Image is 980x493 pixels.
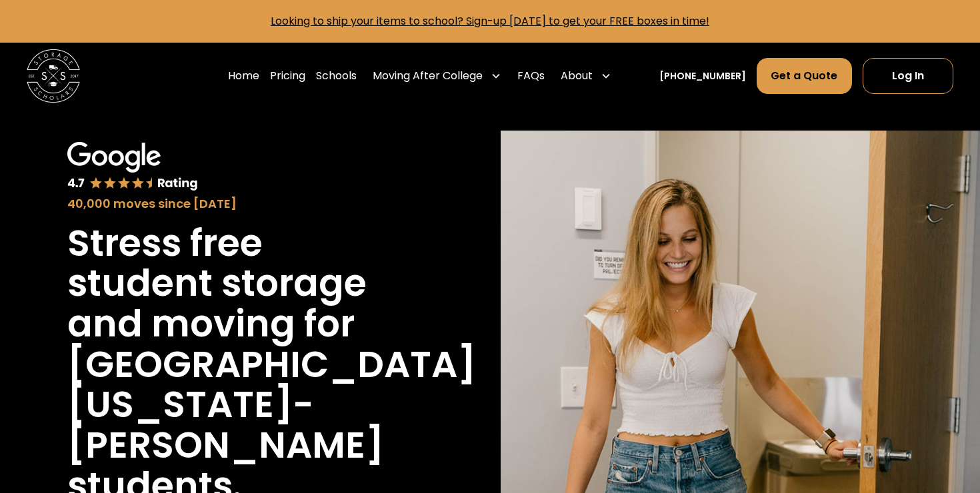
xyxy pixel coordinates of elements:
[517,57,545,95] a: FAQs
[270,57,305,95] a: Pricing
[561,68,593,84] div: About
[67,142,199,192] img: Google 4.7 star rating
[228,57,259,95] a: Home
[757,58,851,94] a: Get a Quote
[555,57,617,95] div: About
[271,13,709,29] a: Looking to ship your items to school? Sign-up [DATE] to get your FREE boxes in time!
[27,49,80,103] img: Storage Scholars main logo
[67,223,413,344] h1: Stress free student storage and moving for
[316,57,357,95] a: Schools
[863,58,953,94] a: Log In
[373,68,483,84] div: Moving After College
[367,57,507,95] div: Moving After College
[67,344,476,466] h1: [GEOGRAPHIC_DATA][US_STATE]-[PERSON_NAME]
[659,69,746,83] a: [PHONE_NUMBER]
[67,195,413,213] div: 40,000 moves since [DATE]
